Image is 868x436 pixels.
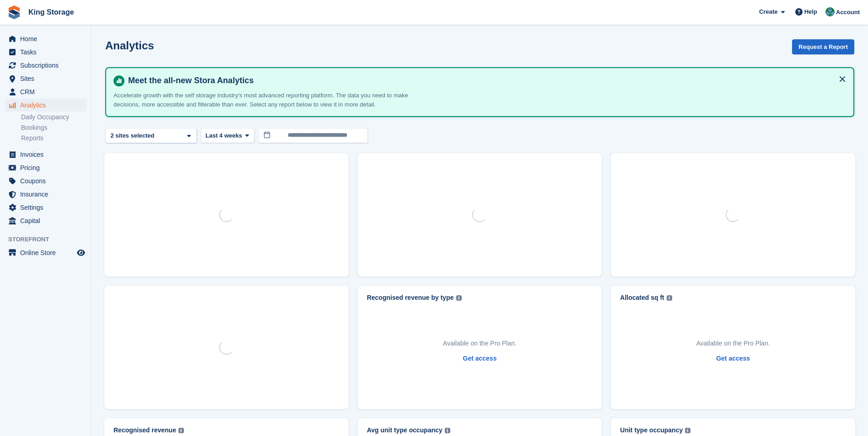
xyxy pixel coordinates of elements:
[20,201,75,214] span: Settings
[20,59,75,72] span: Subscriptions
[620,426,683,434] div: Unit type occupancy
[685,428,690,433] img: icon-info-grey-7440780725fd019a000dd9b08b2336e03edf1995a4989e88bcd33f0948082b44.svg
[20,161,75,174] span: Pricing
[716,354,750,363] a: Get access
[5,46,86,58] a: menu
[5,161,86,174] a: menu
[200,128,254,143] button: Last 4 weeks
[5,72,86,85] a: menu
[20,46,75,58] span: Tasks
[21,113,86,122] a: Daily Occupancy
[445,428,450,433] img: icon-info-grey-7440780725fd019a000dd9b08b2336e03edf1995a4989e88bcd33f0948082b44.svg
[759,7,777,16] span: Create
[21,123,86,132] a: Bookings
[804,7,817,16] span: Help
[5,188,86,201] a: menu
[113,91,434,109] p: Accelerate growth with the self storage industry's most advanced reporting platform. The data you...
[124,75,846,86] h4: Meet the all-new Stora Analytics
[20,72,75,85] span: Sites
[21,134,86,143] a: Reports
[5,175,86,187] a: menu
[5,246,86,259] a: menu
[620,294,664,302] div: Allocated sq ft
[113,426,176,434] div: Recognised revenue
[667,295,672,301] img: icon-info-grey-7440780725fd019a000dd9b08b2336e03edf1995a4989e88bcd33f0948082b44.svg
[5,32,86,45] a: menu
[20,188,75,201] span: Insurance
[443,339,517,348] p: Available on the Pro Plan.
[5,148,86,161] a: menu
[75,247,86,258] a: Preview store
[20,148,75,161] span: Invoices
[5,99,86,112] a: menu
[367,294,454,302] div: Recognised revenue by type
[5,214,86,227] a: menu
[178,428,184,433] img: icon-info-grey-7440780725fd019a000dd9b08b2336e03edf1995a4989e88bcd33f0948082b44.svg
[20,246,75,259] span: Online Store
[20,214,75,227] span: Capital
[20,175,75,187] span: Coupons
[205,131,242,140] span: Last 4 weeks
[20,85,75,98] span: CRM
[836,8,860,17] span: Account
[463,354,497,363] a: Get access
[25,5,78,20] a: King Storage
[5,201,86,214] a: menu
[8,235,91,244] span: Storefront
[696,339,770,348] p: Available on the Pro Plan.
[367,426,442,434] div: Avg unit type occupancy
[109,131,158,140] div: 2 sites selected
[825,7,835,16] img: John King
[5,59,86,72] a: menu
[5,85,86,98] a: menu
[792,39,854,54] button: Request a Report
[7,5,21,19] img: stora-icon-8386f47178a22dfd0bd8f6a31ec36ba5ce8667c1dd55bd0f319d3a0aa187defe.svg
[20,99,75,112] span: Analytics
[456,295,462,301] img: icon-info-grey-7440780725fd019a000dd9b08b2336e03edf1995a4989e88bcd33f0948082b44.svg
[105,39,154,52] h2: Analytics
[20,32,75,45] span: Home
